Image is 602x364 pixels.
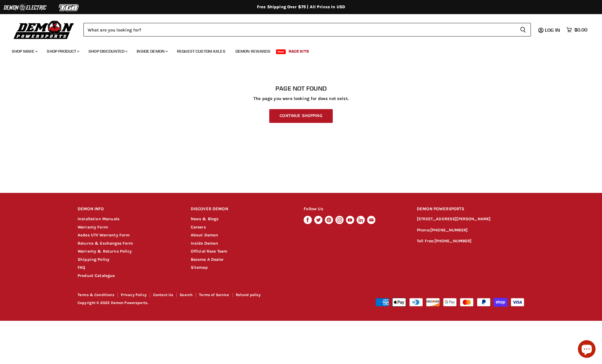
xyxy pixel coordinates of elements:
a: Continue Shopping [269,109,332,123]
p: [STREET_ADDRESS][PERSON_NAME] [417,216,524,223]
a: Demon Rewards [231,45,275,57]
h2: DISCOVER DEMON [191,202,293,216]
a: Shop Product [42,45,83,57]
span: New! [276,49,286,54]
a: Sitemap [191,265,208,270]
img: TGB Logo 2 [47,2,91,13]
a: Inside Demon [132,45,171,57]
a: Careers [191,225,206,230]
h1: Page not found [78,85,524,92]
a: Returns & Exchanges Form [78,241,133,246]
form: Product [83,23,531,36]
a: Shop Discounted [84,45,131,57]
a: Shop Make [7,45,41,57]
h2: DEMON POWERSPORTS [417,202,524,216]
img: Demon Electric Logo 2 [3,2,47,13]
span: Log in [545,27,560,33]
p: Phone: [417,227,524,234]
a: Privacy Policy [121,293,147,297]
a: Log in [542,27,563,33]
a: Product Catalogue [78,273,115,278]
p: Copyright © 2025 Demon Powersports. [78,301,302,305]
button: Search [515,23,531,36]
a: Warranty & Returns Policy [78,249,132,254]
img: Demon Powersports [12,19,76,40]
a: Shipping Policy [78,257,109,262]
a: News & Blogs [191,216,219,221]
p: Toll Free: [417,238,524,245]
a: [PHONE_NUMBER] [430,228,468,233]
h2: Follow Us [304,202,406,216]
input: Search [83,23,515,36]
ul: Main menu [7,43,586,57]
a: Official Race Team [191,249,228,254]
h2: DEMON INFO [78,202,180,216]
a: $0.00 [563,26,590,34]
div: Free Shipping Over $75 | All Prices In USD [66,4,536,10]
a: Request Custom Axles [173,45,230,57]
a: Inside Demon [191,241,218,246]
a: Aodes UTV Warranty Form [78,233,130,238]
a: Refund policy [236,293,261,297]
inbox-online-store-chat: Shopify online store chat [576,340,597,359]
a: [PHONE_NUMBER] [434,238,472,243]
a: Terms of Service [199,293,229,297]
a: Race Kits [284,45,313,57]
a: Terms & Conditions [78,293,114,297]
a: About Demon [191,233,218,238]
nav: Footer [78,293,302,299]
p: The page you were looking for does not exist. [78,96,524,101]
a: Contact Us [153,293,173,297]
a: Warranty Form [78,225,108,230]
a: Search [180,293,193,297]
a: Become A Dealer [191,257,224,262]
a: Installation Manuals [78,216,119,221]
a: FAQ [78,265,85,270]
span: $0.00 [574,27,587,33]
